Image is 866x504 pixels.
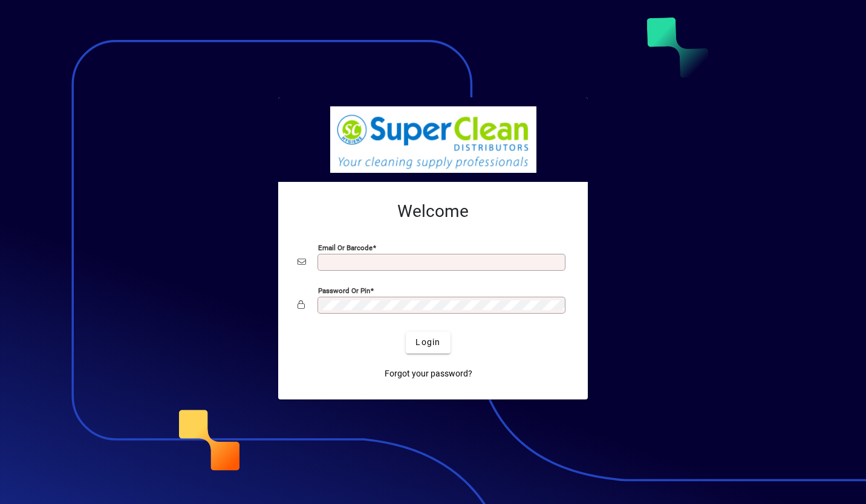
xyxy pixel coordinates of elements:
[318,243,373,251] mat-label: Email or Barcode
[385,367,472,380] span: Forgot your password?
[298,201,568,222] h2: Welcome
[415,336,440,349] span: Login
[406,332,450,354] button: Login
[318,286,370,294] mat-label: Password or Pin
[380,363,477,385] a: Forgot your password?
